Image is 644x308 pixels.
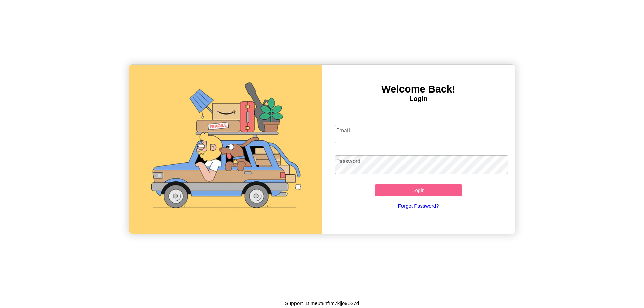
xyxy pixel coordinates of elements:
h4: Login [322,95,515,103]
button: Login [375,184,462,196]
a: Forgot Password? [332,196,505,215]
h3: Welcome Back! [322,83,515,95]
img: gif [129,65,322,234]
p: Support ID: meut8hfrm7kjjo9527d [285,299,359,308]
